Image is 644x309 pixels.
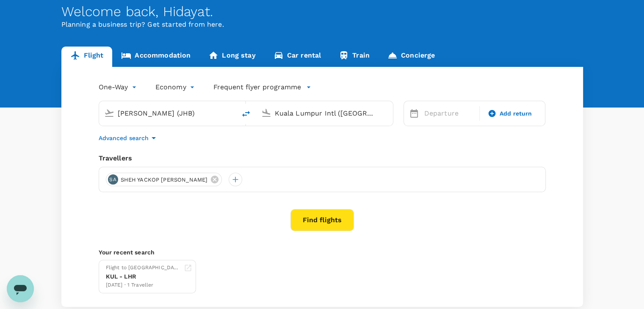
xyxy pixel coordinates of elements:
button: delete [236,104,256,124]
p: Planning a business trip? Get started from here. [61,19,583,30]
input: Going to [275,107,375,120]
div: Welcome back , Hidayat . [61,4,583,19]
span: Add return [500,109,532,118]
a: Long stay [199,47,264,67]
div: Flight to [GEOGRAPHIC_DATA] [106,264,180,272]
input: Depart from [118,107,218,120]
button: Find flights [290,209,354,231]
button: Advanced search [99,133,159,143]
div: Economy [155,80,196,94]
p: Advanced search [99,134,149,142]
button: Open [387,112,389,114]
button: Frequent flyer programme [213,82,311,92]
div: [DATE] · 1 Traveller [106,281,180,290]
a: Car rental [265,47,330,67]
a: Train [330,47,379,67]
span: SHEH YACKOP [PERSON_NAME] [116,176,213,184]
a: Concierge [379,47,444,67]
div: KUL - LHR [106,272,180,281]
p: Departure [424,108,474,119]
button: Open [230,112,232,114]
iframe: Button to launch messaging window [7,275,34,302]
a: Flight [61,47,113,67]
div: Travellers [99,153,546,163]
div: SASHEH YACKOP [PERSON_NAME] [106,173,222,186]
div: SA [108,174,118,185]
p: Frequent flyer programme [213,82,301,92]
a: Accommodation [112,47,199,67]
div: One-Way [99,80,138,94]
p: Your recent search [99,248,546,257]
